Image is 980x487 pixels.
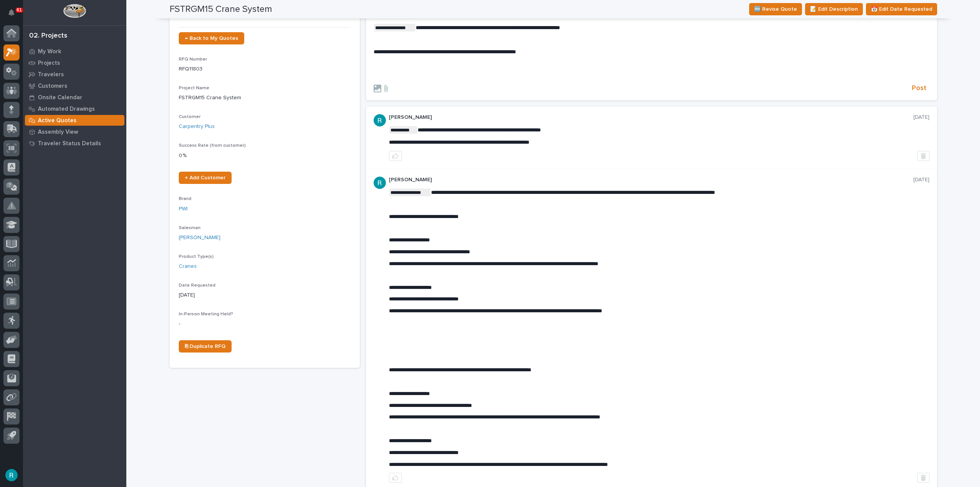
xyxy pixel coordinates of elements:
[754,5,797,14] span: 🆕 Revise Quote
[909,84,929,93] button: Post
[23,46,126,57] a: My Work
[749,3,802,15] button: 🆕 Revise Quote
[179,123,215,131] a: Carpentry Plus
[38,140,101,147] p: Traveler Status Details
[23,57,126,69] a: Projects
[185,175,225,180] span: + Add Customer
[374,114,386,126] img: ACg8ocLIQ8uTLu8xwXPI_zF_j4cWilWA_If5Zu0E3tOGGkFk=s96-c
[179,262,197,271] a: Cranes
[871,5,932,14] span: 📅 Edit Date Requested
[179,65,351,73] p: RFQ11803
[23,80,126,92] a: Customers
[179,32,244,44] a: ← Back to My Quotes
[179,152,351,160] p: 0 %
[810,5,858,14] span: 📝 Edit Description
[179,205,188,213] a: PWI
[389,177,913,183] p: [PERSON_NAME]
[389,151,402,161] button: like this post
[917,473,929,483] button: Delete post
[866,3,937,15] button: 📅 Edit Date Requested
[374,177,386,189] img: ACg8ocLIQ8uTLu8xwXPI_zF_j4cWilWA_If5Zu0E3tOGGkFk=s96-c
[179,234,220,242] a: [PERSON_NAME]
[38,60,60,67] p: Projects
[805,3,863,15] button: 📝 Edit Description
[38,48,61,55] p: My Work
[913,114,929,121] p: [DATE]
[179,291,351,299] p: [DATE]
[38,83,67,90] p: Customers
[389,114,913,121] p: [PERSON_NAME]
[179,197,191,201] span: Brand
[179,340,232,353] a: ⎘ Duplicate RFQ
[63,4,86,18] img: Workspace Logo
[38,106,95,113] p: Automated Drawings
[23,69,126,80] a: Travelers
[179,94,351,102] p: FSTRGM15 Crane System
[23,115,126,126] a: Active Quotes
[38,129,78,136] p: Assembly View
[179,283,216,288] span: Date Requested
[179,172,232,184] a: + Add Customer
[23,126,126,138] a: Assembly View
[23,92,126,103] a: Onsite Calendar
[179,86,209,90] span: Project Name
[913,177,929,183] p: [DATE]
[179,115,201,119] span: Customer
[179,320,351,328] p: -
[179,143,246,148] span: Success Rate (from customer)
[912,84,926,93] span: Post
[389,473,402,483] button: like this post
[185,36,238,41] span: ← Back to My Quotes
[3,5,20,21] button: Notifications
[38,71,64,78] p: Travelers
[179,57,207,62] span: RFQ Number
[38,94,82,101] p: Onsite Calendar
[170,4,272,15] h2: FSTRGM15 Crane System
[917,151,929,161] button: Delete post
[23,138,126,149] a: Traveler Status Details
[3,467,20,483] button: users-avatar
[29,32,67,40] div: 02. Projects
[10,9,20,21] div: Notifications61
[179,312,233,316] span: In-Person Meeting Held?
[38,117,77,124] p: Active Quotes
[185,344,225,349] span: ⎘ Duplicate RFQ
[179,254,214,259] span: Product Type(s)
[23,103,126,115] a: Automated Drawings
[17,7,22,13] p: 61
[179,226,201,230] span: Salesman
